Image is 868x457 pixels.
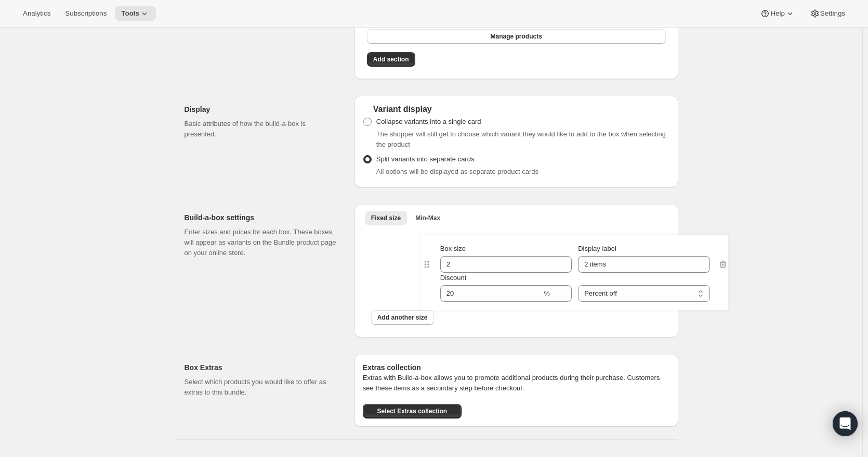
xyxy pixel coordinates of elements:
[363,404,462,418] button: Select Extras collection
[820,9,845,18] span: Settings
[376,118,481,125] span: Collapse variants into a single card
[754,6,801,21] button: Help
[363,373,670,393] p: Extras with Build-a-box allows you to promote additional products during their purchase. Customer...
[185,227,338,258] p: Enter sizes and prices for each box. These boxes will appear as variants on the Bundle product pa...
[770,9,784,18] span: Help
[377,313,428,322] span: Add another size
[373,55,409,64] span: Add section
[185,119,338,139] p: Basic attributes of how the build-a-box is presented.
[121,9,139,18] span: Tools
[23,9,50,18] span: Analytics
[376,168,538,175] span: All options will be displayed as separate product cards
[804,6,851,21] button: Settings
[185,362,338,373] h2: Box Extras
[185,212,338,223] h2: Build-a-box settings
[17,6,57,21] button: Analytics
[367,29,666,44] button: Manage products
[833,411,858,436] div: Open Intercom Messenger
[490,32,542,41] span: Manage products
[363,362,670,373] h6: Extras collection
[363,104,670,115] div: Variant display
[415,214,440,222] span: Min-Max
[371,214,401,222] span: Fixed size
[59,6,113,21] button: Subscriptions
[65,9,107,18] span: Subscriptions
[376,130,666,148] span: The shopper will still get to choose which variant they would like to add to the box when selecti...
[115,6,156,21] button: Tools
[367,52,415,67] button: Add section
[371,310,434,325] button: Add another size
[377,407,447,415] span: Select Extras collection
[185,104,338,115] h2: Display
[376,155,475,163] span: Split variants into separate cards
[185,377,338,398] p: Select which products you would like to offer as extras to this bundle.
